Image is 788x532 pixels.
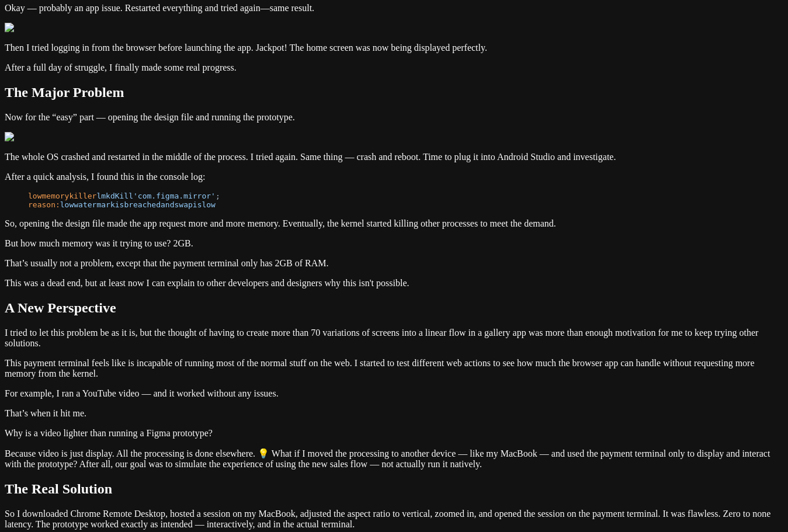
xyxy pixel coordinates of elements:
[5,428,783,439] p: Why is a video lighter than running a Figma prototype?
[175,200,193,209] span: swap
[115,192,133,200] span: Kill
[161,200,174,209] span: and
[5,328,783,349] p: I tried to let this problem be as it is, but the thought of having to create more than 70 variati...
[5,481,783,497] h2: The Real Solution
[5,300,783,316] h2: A New Perspective
[96,192,114,200] span: lmkd
[5,43,783,53] p: Then I tried logging in from the browser before launching the app. Jackpot! The home screen was n...
[193,200,202,209] span: is
[216,192,220,200] span: ;
[28,200,60,209] span: reason:
[5,132,37,142] img: Image
[60,200,74,209] span: low
[5,358,783,379] p: This payment terminal feels like is incapable of running most of the normal stuff on the web. I s...
[5,3,783,13] p: Okay — probably an app issue. Restarted everything and tried again—same result.
[133,192,216,200] span: 'com.figma.mirror'
[5,278,783,288] p: This was a dead end, but at least now I can explain to other developers and designers why this is...
[5,408,783,419] p: That’s when it hit me.
[5,258,783,269] p: That’s usually not a problem, except that the payment terminal only has 2GB of RAM.
[28,192,96,200] span: lowmemorykiller
[5,388,783,399] p: For example, I ran a YouTube video — and it worked without any issues.
[202,200,215,209] span: low
[5,218,783,229] p: So, opening the design file made the app request more and more memory. Eventually, the kernel sta...
[5,85,783,100] h2: The Major Problem
[5,112,783,123] p: Now for the “easy” part — opening the design file and running the prototype.
[5,238,783,249] p: But how much memory was it trying to use? 2GB.
[74,200,114,209] span: watermark
[5,509,783,530] p: So I downloaded Chrome Remote Desktop, hosted a session on my MacBook, adjusted the aspect ratio ...
[115,200,124,209] span: is
[5,62,783,73] p: After a full day of struggle, I finally made some real progress.
[5,448,783,470] p: Because video is just display. All the processing is done elsewhere. 💡 What if I moved the proces...
[5,172,783,182] p: After a quick analysis, I found this in the console log:
[5,23,37,33] img: Image
[5,152,783,162] p: The whole OS crashed and restarted in the middle of the process. I tried again. Same thing — cras...
[124,200,161,209] span: breached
